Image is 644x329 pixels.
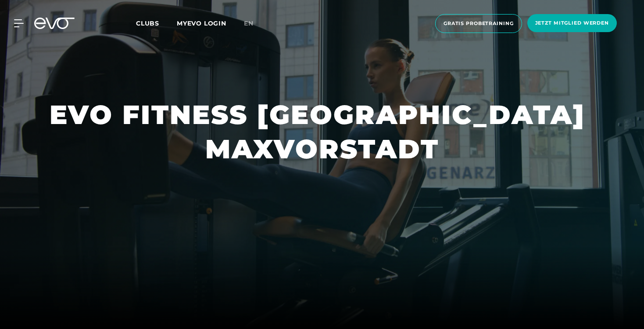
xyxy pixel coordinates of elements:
a: Jetzt Mitglied werden [525,14,619,33]
a: MYEVO LOGIN [177,19,226,27]
a: en [244,18,264,29]
a: Gratis Probetraining [433,14,525,33]
span: en [244,19,254,27]
span: Clubs [136,19,159,27]
span: Jetzt Mitglied werden [535,19,609,27]
a: Clubs [136,19,177,27]
span: Gratis Probetraining [444,20,514,27]
h1: EVO FITNESS [GEOGRAPHIC_DATA] MAXVORSTADT [50,98,594,166]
